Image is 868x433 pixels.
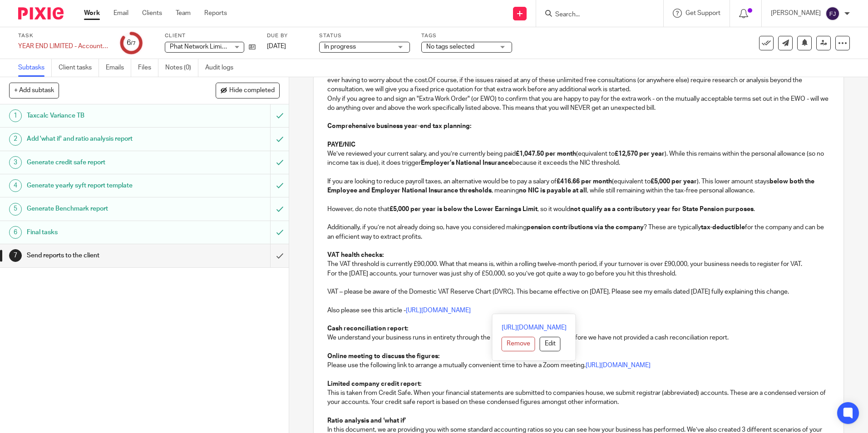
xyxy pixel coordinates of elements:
strong: no NIC is payable at all [519,187,587,194]
h1: Generate credit safe report [27,156,183,169]
div: 7 [9,249,22,262]
a: Notes (0) [165,59,198,77]
p: Only if you agree to and sign an "Extra Work Order" (or EWO) to confirm that you are happy to pay... [327,94,829,113]
a: [URL][DOMAIN_NAME] [502,323,567,332]
div: YEAR END LIMITED - Accounts Full package (middle package limited co) - Year [18,42,109,51]
strong: VAT health checks: [327,252,384,258]
div: 2 [9,133,22,146]
h1: Generate Benchmark report [27,202,183,216]
a: Team [176,9,191,18]
div: 1 [9,109,22,122]
strong: £5,000 per year is below the Lower Earnings Limit [390,206,538,212]
strong: pension contributions via the company [527,224,644,231]
p: VAT – please be aware of the Domestic VAT Reserve Chart (DVRC). This became effective on [DATE]. ... [327,287,829,296]
a: Reports [204,9,227,18]
h1: Generate yearly syft report template [27,179,183,192]
h1: Add 'what if' and ratio analysis report [27,132,183,146]
label: Status [319,32,410,39]
strong: not qualify as a contributory year for State Pension purposes [570,206,754,212]
p: Additionally, if you’re not already doing so, have you considered making ? These are typically fo... [327,223,829,241]
strong: Cash reconciliation report: [327,325,408,332]
a: Audit logs [205,59,240,77]
img: svg%3E [825,6,840,21]
label: Task [18,32,109,39]
a: [URL][DOMAIN_NAME] [406,307,471,314]
strong: Limited company credit report: [327,381,421,387]
span: Hide completed [229,87,275,94]
div: 4 [9,179,22,192]
p: However, do note that , so it would . [327,205,829,214]
span: [DATE] [267,43,286,49]
button: Hide completed [216,83,280,98]
a: Work [84,9,100,18]
span: Get Support [686,10,720,16]
p: If you are looking to reduce payroll taxes, an alternative would be to pay a salary of (equivalen... [327,177,829,196]
strong: Comprehensive business year-end tax planning: [327,123,471,129]
label: Due by [267,32,308,39]
strong: PAYE/NIC [327,142,355,148]
label: Tags [421,32,512,39]
h1: Send reports to the client [27,249,183,262]
strong: Employer’s National Insurance [421,160,512,166]
a: [URL][DOMAIN_NAME] [586,362,651,369]
strong: £12,570 per year [615,151,665,157]
strong: tax-deductible [701,224,745,231]
div: 3 [9,156,22,169]
a: Emails [106,59,131,77]
input: Search [554,11,636,19]
strong: £5,000 per year [651,178,697,185]
p: Also please see this article - [327,306,829,315]
small: /7 [131,41,136,46]
span: Phat Network Limited [170,44,231,50]
p: The VAT threshold is currently £90,000. What that means is, within a rolling twelve-month period,... [327,260,829,269]
p: For the [DATE] accounts, your turnover was just shy of £50,000, so you’ve got quite a way to go b... [327,269,829,278]
button: Remove [502,337,535,351]
div: 6 [9,226,22,239]
a: Clients [142,9,162,18]
a: Files [138,59,158,77]
img: Pixie [18,7,64,20]
span: In progress [324,44,356,50]
p: We understand your business runs in entirety through the business bank account, therefore we have... [327,333,829,342]
h1: Final tasks [27,226,183,239]
div: 6 [127,38,136,48]
a: Email [113,9,128,18]
strong: Online meeting to discuss the figures: [327,353,439,359]
p: We’ve reviewed your current salary, and you’re currently being paid (equivalent to ). While this ... [327,149,829,168]
a: Subtasks [18,59,52,77]
strong: £416.66 per month [557,178,612,185]
p: [PERSON_NAME] [771,9,821,18]
h1: Taxcalc Variance TB [27,109,183,123]
p: This is taken from Credit Safe. When your financial statements are submitted to companies house, ... [327,389,829,407]
button: Edit [540,337,561,351]
span: No tags selected [426,44,474,50]
strong: Ratio analysis and ‘what if’ [327,418,406,424]
p: Please use the following link to arrange a mutually convenient time to have a Zoom meeting. [327,361,829,370]
label: Client [165,32,256,39]
a: Client tasks [59,59,99,77]
button: + Add subtask [9,83,59,98]
strong: £1,047.50 per month [516,151,576,157]
div: 5 [9,203,22,216]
